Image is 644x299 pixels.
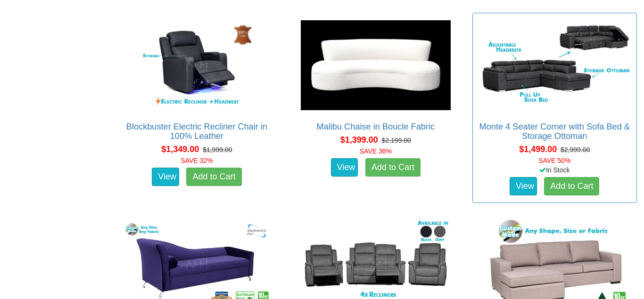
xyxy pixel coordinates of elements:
del: $2,199.00 [382,137,411,144]
del: $1,999.00 [203,146,232,154]
img: Monte 4 Seater Corner with Sofa Bed & Storage Ottoman [478,18,632,112]
span: $1,349.00 [161,145,199,154]
a: View [152,168,179,186]
span: $1,499.00 [519,145,557,154]
font: SAVE 36% [360,147,392,155]
img: Malibu Chaise in Boucle Fabric [298,18,453,112]
a: Add to Cart [365,158,421,177]
a: View [510,177,537,196]
del: $2,999.00 [561,146,590,154]
font: SAVE 32% [181,157,213,164]
a: View [331,158,358,177]
div: In Stock [471,165,639,175]
span: $1,399.00 [340,135,378,145]
a: Blockbuster Electric Recliner Chair in 100% Leather [126,122,267,141]
font: SAVE 50% [538,157,570,164]
a: Add to Cart [544,177,599,196]
img: Blockbuster Electric Recliner Chair in 100% Leather [120,18,274,112]
a: Monte 4 Seater Corner with Sofa Bed & Storage Ottoman [479,122,630,141]
a: Malibu Chaise in Boucle Fabric [316,122,435,131]
a: Add to Cart [186,168,241,186]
